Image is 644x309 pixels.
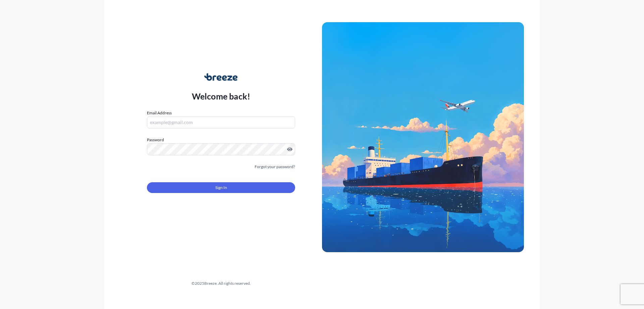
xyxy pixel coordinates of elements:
[147,182,295,193] button: Sign In
[147,110,172,116] label: Email Address
[255,163,295,170] a: Forgot your password?
[322,22,524,252] img: Ship illustration
[147,116,295,128] input: example@gmail.com
[147,137,295,143] label: Password
[192,91,251,102] p: Welcome back!
[120,280,322,287] div: © 2025 Breeze. All rights reserved.
[215,184,227,191] span: Sign In
[287,147,292,152] button: Show password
